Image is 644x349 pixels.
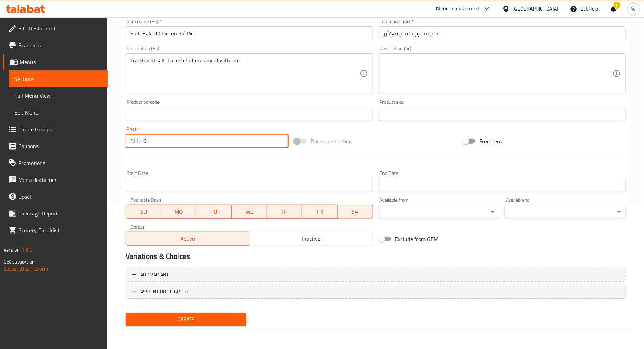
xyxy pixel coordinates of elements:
[164,207,194,217] span: MO
[143,134,289,148] input: Please enter price
[3,205,108,222] a: Coverage Report
[126,268,626,282] button: Add variant
[505,205,626,219] div: ​
[161,205,197,219] button: MO
[3,37,108,54] a: Branches
[311,137,352,145] span: Price on selection
[436,5,480,13] div: Menu-management
[18,226,102,234] span: Grocery Checklist
[4,264,48,273] a: Support.OpsPlatform
[18,176,102,184] span: Menu disclaimer
[14,108,102,117] span: Edit Menu
[18,192,102,201] span: Upsell
[3,155,108,171] a: Promotions
[22,245,33,254] span: 1.0.0
[126,26,373,40] input: Enter name En
[379,205,500,219] div: ​
[232,205,267,219] button: WE
[140,287,189,296] span: ASSIGN CHOICE GROUP
[14,75,102,83] span: Sections
[252,234,370,244] span: Inactive
[18,142,102,150] span: Coupons
[379,26,626,40] input: Enter name Ar
[270,207,300,217] span: TH
[395,235,439,243] span: Exclude from GEM
[631,5,636,13] span: W
[513,5,559,13] div: [GEOGRAPHIC_DATA]
[3,20,108,37] a: Edit Restaurant
[199,207,229,217] span: TU
[379,107,626,121] input: Please enter product sku
[126,313,246,326] button: Create
[9,70,108,87] a: Sections
[140,271,169,279] span: Add variant
[267,205,303,219] button: TH
[126,205,161,219] button: SU
[3,171,108,188] a: Menu disclaimer
[249,232,373,246] button: Inactive
[3,54,108,70] a: Menus
[18,24,102,33] span: Edit Restaurant
[20,58,102,66] span: Menus
[4,245,21,254] span: Version:
[126,107,373,121] input: Please enter product barcode
[3,121,108,138] a: Choice Groups
[126,285,626,299] button: ASSIGN CHOICE GROUP
[130,137,141,145] p: AED
[18,159,102,167] span: Promotions
[130,57,359,90] textarea: Traditional salt-baked chicken served with rice.
[479,137,502,145] span: Free item
[126,232,249,246] button: Active
[14,91,102,100] span: Full Menu View
[305,207,335,217] span: FR
[302,205,338,219] button: FR
[340,207,370,217] span: SA
[18,125,102,134] span: Choice Groups
[196,205,232,219] button: TU
[18,209,102,218] span: Coverage Report
[126,251,626,262] h2: Variations & Choices
[9,104,108,121] a: Edit Menu
[129,234,246,244] span: Active
[235,207,264,217] span: WE
[3,188,108,205] a: Upsell
[4,257,36,266] span: Get support on:
[18,41,102,49] span: Branches
[9,87,108,104] a: Full Menu View
[338,205,373,219] button: SA
[3,222,108,239] a: Grocery Checklist
[129,207,158,217] span: SU
[3,138,108,155] a: Coupons
[131,315,241,324] span: Create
